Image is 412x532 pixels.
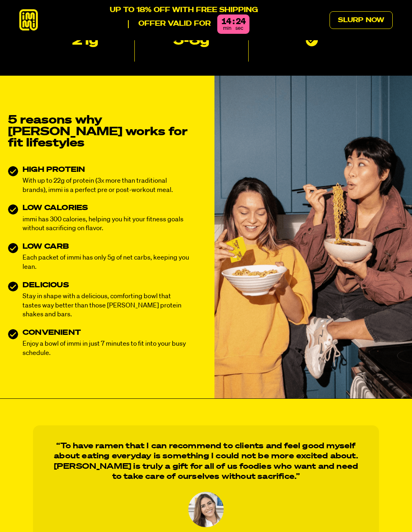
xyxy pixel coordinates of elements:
p: 21g [72,34,99,47]
div: 24 [236,18,245,27]
span: min [223,26,231,31]
span: sec [235,26,243,31]
p: Stay in shape with a delicious, comforting bowl that tastes way better than those [PERSON_NAME] p... [23,292,190,320]
h3: DELICIOUS [23,282,190,289]
img: ILANA MUHLSTEIN <br>M.S., R.D.N. [188,492,224,527]
h3: HIGH PROTEIN [23,166,190,173]
h3: LOW CALORIES [23,204,190,212]
p: Offer valid for [128,20,211,28]
iframe: Marketing Popup [4,495,87,528]
div: 14 [221,18,231,27]
div: : [233,18,234,27]
a: Slurp Now [330,11,393,29]
p: “To have ramen that I can recommend to clients and feel good myself about eating everyday is some... [49,441,363,482]
p: Up to 18% off with free shipping [110,6,258,14]
h2: 5 reasons why [PERSON_NAME] works for fit lifestyles [8,115,190,150]
p: Each packet of immi has only 5g of net carbs, keeping you lean. [23,254,190,272]
h3: LOW CARB [23,243,190,250]
p: 5-6g [173,34,210,47]
h3: CONVENIENT [23,329,190,336]
p: Enjoy a bowl of immi in just 7 minutes to fit into your busy schedule. [23,340,190,358]
p: With up to 22g of protein (3x more than traditional brands), immi is a perfect pre or post-workou... [23,177,190,195]
p: immi has 300 calories, helping you hit your fitness goals without sacrificing on flavor. [23,215,190,233]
